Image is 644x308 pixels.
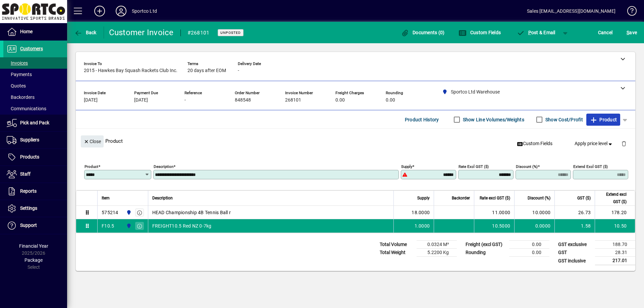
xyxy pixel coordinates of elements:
td: 217.01 [595,257,635,265]
span: [DATE] [84,98,98,103]
button: Custom Fields [457,26,502,39]
span: GST ($) [577,194,591,202]
a: Staff [3,166,67,183]
span: Home [20,29,33,34]
span: Item [102,194,110,202]
button: Close [81,135,104,147]
div: 10.5000 [478,223,510,229]
mat-label: Description [154,164,173,169]
a: Settings [3,200,67,217]
span: Back [74,30,97,35]
span: 18.0000 [412,209,430,216]
span: Close [84,136,101,147]
span: ave [627,27,637,38]
span: Backorder [452,194,470,202]
mat-label: Discount (%) [516,164,538,169]
span: Rate excl GST ($) [480,194,510,202]
span: Supply [417,194,430,202]
span: Documents (0) [401,30,445,35]
span: 2015 - Hawkes Bay Squash Rackets Club Inc. [84,68,177,73]
td: GST exclusive [555,241,595,249]
a: Home [3,23,67,40]
mat-label: Extend excl GST ($) [573,164,608,169]
button: Product History [402,114,442,126]
span: Discount (%) [528,194,550,202]
td: 10.50 [595,219,635,233]
button: Save [625,26,639,39]
a: Communications [3,103,67,114]
a: Invoices [3,57,67,69]
span: Product [590,114,617,125]
span: Invoices [7,60,28,66]
mat-label: Rate excl GST ($) [459,164,489,169]
td: 0.0000 [514,219,554,233]
button: Custom Fields [514,138,555,150]
td: 1.58 [554,219,595,233]
span: Extend excl GST ($) [599,191,627,205]
span: Description [152,194,173,202]
a: Products [3,149,67,166]
div: F10.5 [102,223,114,229]
span: Payments [7,72,32,77]
span: Sportco Ltd Warehouse [124,209,132,216]
a: Knowledge Base [622,1,636,23]
a: Suppliers [3,132,67,148]
td: 10.0000 [514,206,554,219]
button: Documents (0) [399,26,446,39]
div: #268101 [187,27,210,38]
div: 575214 [102,209,118,216]
span: [DATE] [134,98,148,103]
span: Financial Year [19,243,48,249]
span: HEAD Championship 4B Tennis Ball r [152,209,231,216]
app-page-header-button: Back [67,26,104,39]
span: Backorders [7,95,35,100]
td: 0.00 [509,241,549,249]
span: Sportco Ltd Warehouse [124,222,132,230]
td: Freight (excl GST) [462,241,509,249]
span: Communications [7,106,46,111]
span: Support [20,223,37,228]
a: Support [3,217,67,234]
mat-label: Product [85,164,98,169]
a: Payments [3,69,67,80]
span: 848548 [235,98,251,103]
span: - [238,68,239,73]
a: Reports [3,183,67,200]
td: 178.20 [595,206,635,219]
span: Products [20,154,39,160]
td: 5.2200 Kg [417,249,457,257]
div: Customer Invoice [109,27,174,38]
button: Add [89,5,110,17]
td: 28.31 [595,249,635,257]
button: Delete [616,135,632,151]
td: Total Volume [376,241,417,249]
span: 268101 [285,98,301,103]
span: ost & Email [517,30,555,35]
span: Product History [405,114,439,125]
span: 20 days after EOM [187,68,226,73]
a: Quotes [3,80,67,91]
button: Apply price level [572,138,616,150]
td: GST inclusive [555,257,595,265]
button: Product [586,114,620,126]
label: Show Line Volumes/Weights [462,116,524,123]
a: Backorders [3,91,67,103]
span: Unposted [220,30,241,35]
div: Sales [EMAIL_ADDRESS][DOMAIN_NAME] [527,6,615,16]
td: 26.73 [554,206,595,219]
span: Reports [20,188,37,194]
div: Sportco Ltd [132,6,157,16]
span: 0.00 [386,98,395,103]
span: Custom Fields [517,140,552,147]
label: Show Cost/Profit [544,116,583,123]
span: S [627,30,629,35]
span: Staff [20,171,31,177]
span: Quotes [7,83,26,88]
a: Pick and Pack [3,115,67,131]
td: Rounding [462,249,509,257]
span: P [528,30,531,35]
td: Total Weight [376,249,417,257]
mat-label: Supply [401,164,412,169]
div: Product [76,129,635,153]
div: 11.0000 [478,209,510,216]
